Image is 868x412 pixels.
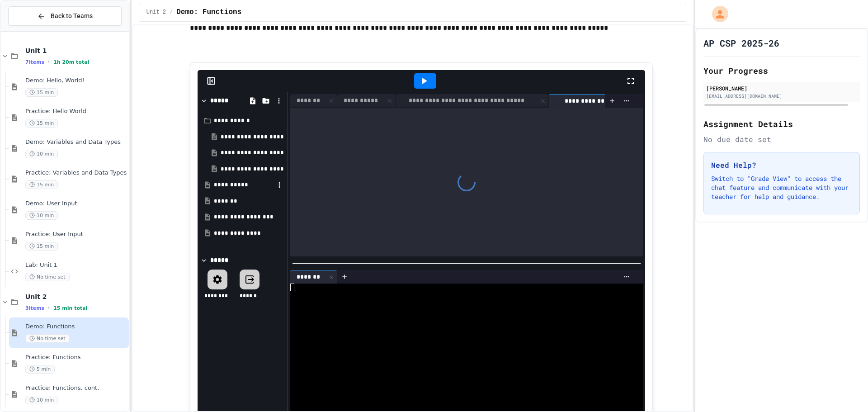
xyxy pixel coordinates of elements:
span: Practice: User Input [25,231,127,238]
span: Unit 1 [25,47,127,55]
span: No time set [25,334,70,343]
span: Back to Teams [51,11,93,21]
span: 15 min [25,242,58,251]
span: • [48,304,50,312]
span: 10 min [25,150,58,158]
span: No time set [25,273,70,281]
span: 7 items [25,59,44,65]
span: Practice: Functions [25,354,127,361]
div: [PERSON_NAME] [706,84,857,92]
div: My Account [703,4,731,24]
p: Switch to "Grade View" to access the chat feature and communicate with your teacher for help and ... [711,174,852,201]
span: Demo: Variables and Data Types [25,138,127,146]
span: 15 min [25,180,58,189]
span: Lab: Unit 1 [25,261,127,269]
span: Unit 2 [25,293,127,301]
span: Demo: Functions [25,323,127,331]
h2: Assignment Details [703,118,860,130]
span: 15 min [25,88,58,97]
span: 15 min [25,119,58,128]
span: Demo: User Input [25,200,127,208]
span: Unit 2 [146,9,166,16]
span: 3 items [25,305,44,311]
span: Demo: Hello, World! [25,77,127,85]
span: Practice: Hello World [25,108,127,115]
span: Practice: Variables and Data Types [25,169,127,177]
h2: Your Progress [703,64,860,77]
span: 10 min [25,396,58,404]
h3: Need Help? [711,160,852,170]
span: 15 min total [53,305,87,311]
span: • [48,58,50,66]
span: 10 min [25,211,58,220]
h1: AP CSP 2025-26 [703,37,779,49]
span: 5 min [25,365,55,374]
span: / [170,9,173,16]
span: Demo: Functions [176,7,241,18]
div: [EMAIL_ADDRESS][DOMAIN_NAME] [706,93,857,99]
div: No due date set [703,134,860,145]
span: 1h 20m total [53,59,89,65]
span: Practice: Functions, cont. [25,384,127,392]
button: Back to Teams [8,6,122,26]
